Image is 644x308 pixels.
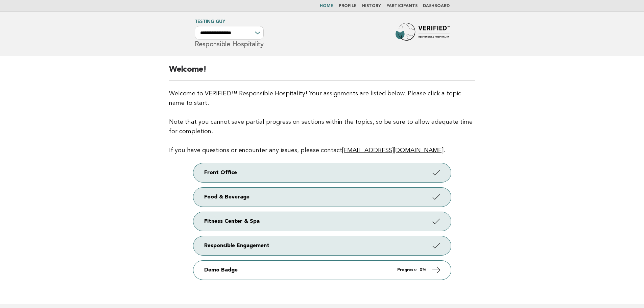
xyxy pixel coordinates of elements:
a: Front Office [193,163,451,182]
h1: Responsible Hospitality [195,20,264,48]
a: [EMAIL_ADDRESS][DOMAIN_NAME] [342,147,444,153]
a: Fitness Center & Spa [193,212,451,231]
a: Home [320,4,333,8]
a: History [362,4,381,8]
h2: Welcome! [169,64,475,81]
a: Participants [386,4,418,8]
a: Food & Beverage [193,188,451,207]
img: Forbes Travel Guide [396,23,450,45]
strong: 0% [420,268,427,272]
em: Progress: [397,268,417,272]
p: Welcome to VERIFIED™ Responsible Hospitality! Your assignments are listed below. Please click a t... [169,89,475,155]
a: Testing Guy [195,20,225,24]
a: Profile [339,4,357,8]
a: Dashboard [423,4,450,8]
a: Demo Badge Progress: 0% [193,261,451,280]
a: Responsible Engagement [193,236,451,255]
